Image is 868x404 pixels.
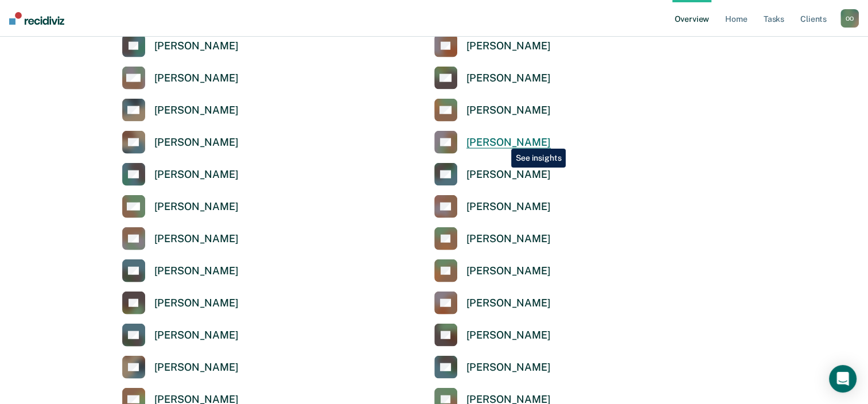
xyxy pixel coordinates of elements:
div: [PERSON_NAME] [466,136,551,149]
div: O O [840,9,859,28]
a: [PERSON_NAME] [122,131,239,154]
a: [PERSON_NAME] [434,131,551,154]
a: [PERSON_NAME] [122,195,239,218]
div: [PERSON_NAME] [154,200,239,213]
a: [PERSON_NAME] [434,195,551,218]
div: [PERSON_NAME] [466,329,551,342]
img: Recidiviz [9,12,64,25]
div: [PERSON_NAME] [154,40,239,53]
div: [PERSON_NAME] [466,168,551,181]
a: [PERSON_NAME] [434,356,551,379]
div: [PERSON_NAME] [154,361,239,374]
a: [PERSON_NAME] [434,99,551,122]
a: [PERSON_NAME] [122,67,239,90]
a: [PERSON_NAME] [434,227,551,250]
div: [PERSON_NAME] [466,40,551,53]
div: [PERSON_NAME] [154,297,239,310]
a: [PERSON_NAME] [122,99,239,122]
div: [PERSON_NAME] [154,72,239,85]
div: [PERSON_NAME] [466,361,551,374]
div: [PERSON_NAME] [466,72,551,85]
button: OO [840,9,859,28]
div: [PERSON_NAME] [154,136,239,149]
div: [PERSON_NAME] [466,297,551,310]
a: [PERSON_NAME] [434,34,551,57]
div: [PERSON_NAME] [154,168,239,181]
div: [PERSON_NAME] [154,104,239,117]
div: [PERSON_NAME] [466,200,551,213]
a: [PERSON_NAME] [434,163,551,186]
a: [PERSON_NAME] [434,292,551,314]
a: [PERSON_NAME] [434,259,551,282]
a: [PERSON_NAME] [434,324,551,347]
a: [PERSON_NAME] [434,67,551,90]
div: [PERSON_NAME] [154,329,239,342]
div: [PERSON_NAME] [154,232,239,246]
div: Open Intercom Messenger [829,365,857,393]
div: [PERSON_NAME] [466,104,551,117]
div: [PERSON_NAME] [466,232,551,246]
a: [PERSON_NAME] [122,324,239,347]
a: [PERSON_NAME] [122,292,239,314]
div: [PERSON_NAME] [466,265,551,278]
div: [PERSON_NAME] [154,265,239,278]
a: [PERSON_NAME] [122,356,239,379]
a: [PERSON_NAME] [122,34,239,57]
a: [PERSON_NAME] [122,227,239,250]
a: [PERSON_NAME] [122,163,239,186]
a: [PERSON_NAME] [122,259,239,282]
